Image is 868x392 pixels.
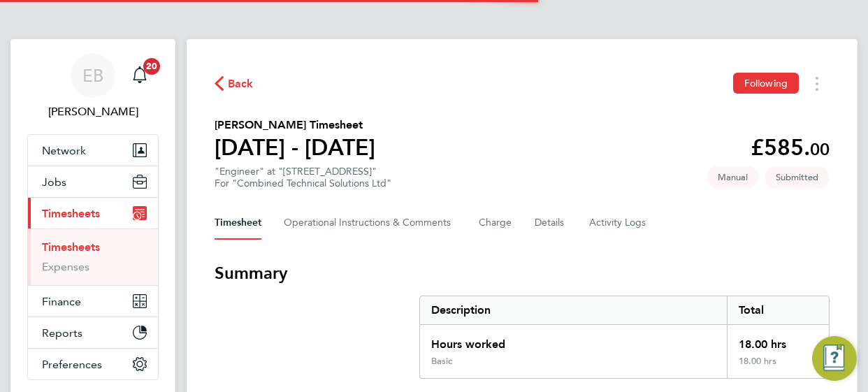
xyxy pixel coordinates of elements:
[42,326,82,340] span: Reports
[215,206,261,240] button: Timesheet
[765,166,830,189] span: This timesheet is Submitted.
[810,139,830,159] span: 00
[126,53,154,98] a: 20
[42,207,100,220] span: Timesheets
[28,286,158,317] button: Finance
[535,206,567,240] button: Details
[420,296,727,324] div: Description
[215,117,375,133] h2: [PERSON_NAME] Timesheet
[215,262,830,284] h3: Summary
[804,73,830,94] button: Timesheets Menu
[28,198,158,228] button: Timesheets
[215,177,391,189] div: For "Combined Technical Solutions Ltd"
[727,325,829,356] div: 18.00 hrs
[27,103,159,120] span: Elaine Butler
[28,135,158,166] button: Network
[82,66,103,85] span: EB
[419,296,830,379] div: Summary
[42,175,66,189] span: Jobs
[215,133,375,161] h1: [DATE] - [DATE]
[42,144,86,157] span: Network
[707,166,759,189] span: This timesheet was manually created.
[431,356,452,367] div: Basic
[28,349,158,379] button: Preferences
[28,228,158,285] div: Timesheets
[42,358,102,371] span: Preferences
[727,296,829,324] div: Total
[727,356,829,378] div: 18.00 hrs
[28,317,158,348] button: Reports
[744,77,788,89] span: Following
[215,75,254,92] button: Back
[751,134,830,161] app-decimal: £585.
[479,206,512,240] button: Charge
[27,53,159,120] a: EB[PERSON_NAME]
[589,206,648,240] button: Activity Logs
[420,325,727,356] div: Hours worked
[284,206,456,240] button: Operational Instructions & Comments
[143,58,160,75] span: 20
[733,73,799,94] button: Following
[42,240,100,254] a: Timesheets
[812,336,857,381] button: Engage Resource Center
[215,166,391,189] div: "Engineer" at "[STREET_ADDRESS]"
[42,295,81,308] span: Finance
[28,166,158,197] button: Jobs
[42,260,89,273] a: Expenses
[228,75,254,92] span: Back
